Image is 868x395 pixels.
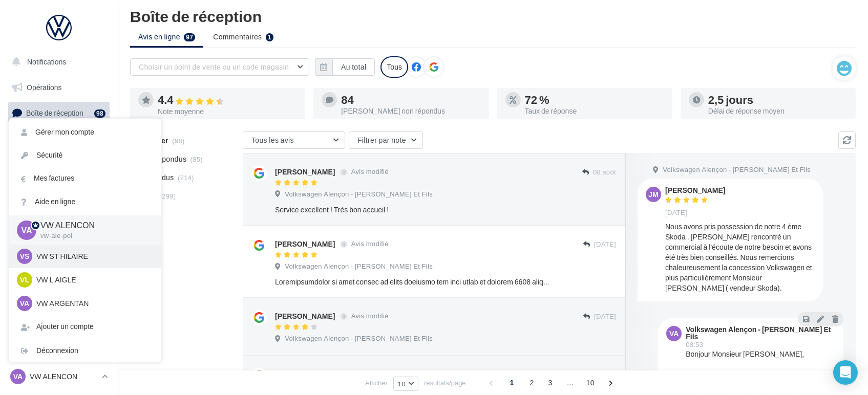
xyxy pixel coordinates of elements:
span: Boîte de réception [26,108,83,117]
button: Au total [315,58,375,76]
span: Volkswagen Alençon - [PERSON_NAME] Et Fils [663,165,811,174]
span: Volkswagen Alençon - [PERSON_NAME] Et Fils [285,262,433,271]
span: Choisir un point de vente ou un code magasin [139,62,289,71]
div: [PERSON_NAME] [275,369,335,379]
span: 1 [504,375,520,391]
span: 08:53 [686,341,703,348]
div: Délai de réponse moyen [708,107,848,115]
a: Aide en ligne [9,190,161,213]
span: [DATE] [594,240,616,249]
a: PLV et print personnalisable [6,255,112,286]
p: VW ST HILAIRE [36,251,149,261]
span: [DATE] [594,312,616,321]
span: 3 [542,375,559,391]
div: 4.4 [158,94,297,106]
span: Commentaires [213,32,262,42]
span: résultats/page [424,378,466,388]
div: 2,5 jours [708,94,848,105]
span: Non répondus [140,154,186,164]
div: Boîte de réception [130,8,856,24]
div: 84 [341,94,480,105]
span: Tous les avis [251,136,294,144]
div: [PERSON_NAME] [275,167,335,177]
div: Note moyenne [158,108,297,115]
div: Ajouter un compte [9,315,161,338]
a: Médiathèque [6,205,112,226]
span: Afficher [365,378,388,388]
a: Campagnes [6,154,112,175]
a: Visibilité en ligne [6,128,112,150]
div: Loremipsumdolor si amet consec ad elits doeiusmo tem inci utlab et dolorem 6608 aliq 7 enimadm Ve... [275,277,549,287]
div: Service excellent ! Très bon accueil ! [275,205,549,215]
p: VW ARGENTAN [36,298,149,309]
a: Contacts [6,179,112,201]
div: [PERSON_NAME] [275,311,335,321]
a: Opérations [6,77,112,98]
span: (299) [159,192,176,200]
button: Tous les avis [243,131,345,149]
span: ... [562,375,579,391]
button: Choisir un point de vente ou un code magasin [130,58,309,76]
span: 10 [398,380,406,388]
a: Calendrier [6,230,112,252]
span: Volkswagen Alençon - [PERSON_NAME] Et Fils [285,190,433,199]
button: Notifications [6,51,108,73]
span: VA [13,371,23,382]
a: Boîte de réception98 [6,102,112,124]
div: [PERSON_NAME] non répondus [341,107,480,115]
span: 08 août [593,168,616,177]
span: Avis modifié [351,240,389,248]
div: Déconnexion [9,339,161,362]
span: Avis modifié [351,168,389,176]
p: VW ALENCON [30,371,98,382]
div: [PERSON_NAME] [665,187,725,194]
div: Tous [380,56,408,78]
div: 72 % [525,94,664,105]
div: Open Intercom Messenger [833,360,858,385]
a: Sécurité [9,144,161,167]
span: JM [648,189,658,200]
button: 10 [393,377,418,391]
span: (214) [178,173,194,182]
span: [DATE] [665,208,687,217]
span: VA [20,298,29,309]
span: Opérations [27,83,61,92]
span: VS [20,251,30,261]
div: 1 [266,33,273,41]
div: Volkswagen Alençon - [PERSON_NAME] Et Fils [686,326,833,340]
div: Taux de réponse [525,107,664,115]
a: Mes factures [9,167,161,190]
div: [PERSON_NAME] [275,239,335,249]
span: Avis modifié [351,370,389,378]
p: VW L AIGLE [36,275,149,285]
span: 10 [582,375,599,391]
span: 2 [524,375,540,391]
div: 98 [94,109,105,118]
span: Avis modifié [351,312,389,320]
button: Filtrer par note [349,131,423,149]
a: Campagnes DataOnDemand [6,290,112,320]
a: Gérer mon compte [9,121,161,144]
a: VA VW ALENCON [8,367,110,386]
span: Volkswagen Alençon - [PERSON_NAME] Et Fils [285,334,433,343]
p: vw-ale-poi [40,231,145,240]
button: Au total [332,58,375,76]
p: VW ALENCON [40,220,145,231]
span: VA [669,328,679,339]
span: Notifications [27,57,66,66]
span: VL [20,275,29,285]
span: (85) [190,155,203,163]
span: VA [21,224,32,236]
div: Nous avons pris possession de notre 4 ème Skoda . [PERSON_NAME] rencontré un commercial à l'écout... [665,222,815,293]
